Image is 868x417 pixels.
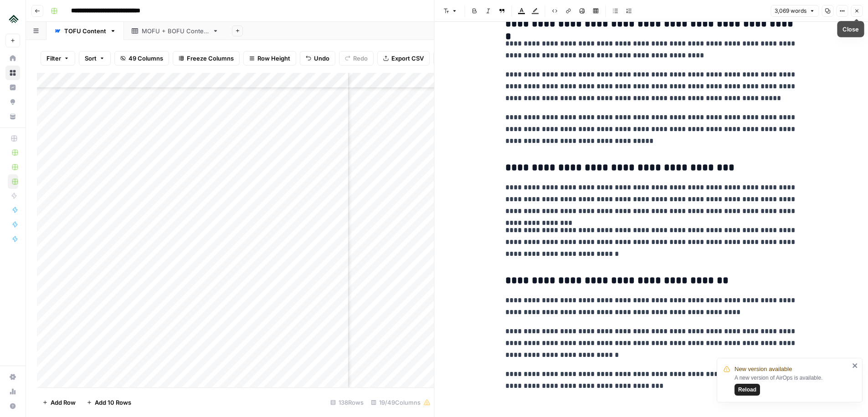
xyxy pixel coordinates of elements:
[367,395,434,410] div: 19/49 Columns
[5,10,22,27] img: Uplisting Logo
[173,51,240,66] button: Freeze Columns
[114,51,169,66] button: 49 Columns
[79,51,111,66] button: Sort
[377,51,430,66] button: Export CSV
[5,384,20,399] a: Usage
[128,54,163,63] span: 49 Columns
[41,51,75,66] button: Filter
[5,109,20,124] a: Your Data
[314,54,329,63] span: Undo
[85,54,97,63] span: Sort
[5,370,20,384] a: Settings
[353,54,368,63] span: Redo
[339,51,374,66] button: Redo
[738,386,756,394] span: Reload
[124,22,226,40] a: MOFU + BOFU Content
[391,54,424,63] span: Export CSV
[5,7,20,30] button: Workspace: Uplisting
[64,26,106,36] div: TOFU Content
[734,374,849,396] div: A new version of AirOps is available.
[852,362,858,369] button: close
[734,384,760,396] button: Reload
[51,398,76,407] span: Add Row
[81,395,137,410] button: Add 10 Rows
[300,51,335,66] button: Undo
[5,80,20,95] a: Insights
[37,395,81,410] button: Add Row
[734,365,792,374] span: New version available
[46,22,124,40] a: TOFU Content
[187,54,234,63] span: Freeze Columns
[770,5,819,17] button: 3,069 words
[142,26,209,36] div: MOFU + BOFU Content
[327,395,367,410] div: 138 Rows
[775,7,806,15] span: 3,069 words
[95,398,131,407] span: Add 10 Rows
[5,399,20,413] button: Help + Support
[5,51,20,66] a: Home
[46,54,61,63] span: Filter
[5,66,20,80] a: Browse
[5,95,20,109] a: Opportunities
[257,54,290,63] span: Row Height
[243,51,296,66] button: Row Height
